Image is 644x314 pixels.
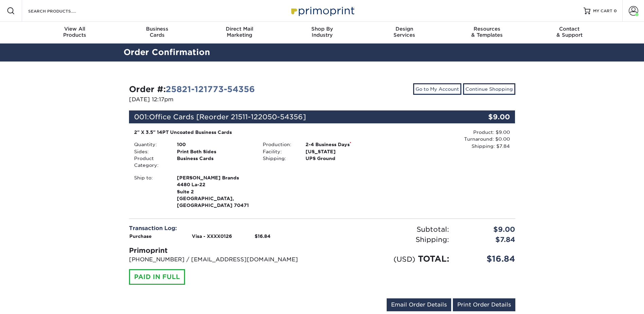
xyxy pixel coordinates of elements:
span: MY CART [593,8,612,14]
a: Email Order Details [387,298,451,311]
div: 2-4 Business Days [300,141,386,148]
div: UPS Ground [300,155,386,162]
div: Cards [116,26,198,38]
div: Production: [258,141,300,148]
a: Shop ByIndustry [281,22,363,43]
div: Sides: [129,148,172,155]
div: Shipping: [322,234,454,245]
span: [PERSON_NAME] Brands [177,174,253,181]
div: $7.84 [454,234,520,245]
strong: Purchase [129,233,152,239]
a: DesignServices [363,22,446,43]
div: Products [34,26,116,38]
div: $9.00 [451,110,515,123]
a: 25821-121773-54356 [166,84,255,94]
div: 2" X 3.5" 14PT Uncoated Business Cards [134,129,382,136]
div: [US_STATE] [300,148,386,155]
a: Continue Shopping [463,83,515,95]
p: [PHONE_NUMBER] / [EMAIL_ADDRESS][DOMAIN_NAME] [129,256,317,264]
div: Subtotal: [322,224,454,234]
div: Quantity: [129,141,172,148]
div: Product Category: [129,155,172,169]
div: Print Both Sides [172,148,258,155]
span: TOTAL: [418,254,449,264]
div: Shipping: [258,155,300,162]
span: Direct Mail [198,26,281,32]
input: SEARCH PRODUCTS..... [27,7,94,15]
div: Marketing [198,26,281,38]
div: Facility: [258,148,300,155]
div: Transaction Log: [129,224,317,232]
strong: Visa - XXXX0126 [192,233,232,239]
a: View AllProducts [34,22,116,43]
div: $16.84 [454,253,520,265]
span: 4480 La-22 [177,181,253,188]
img: Primoprint [288,3,356,18]
div: & Templates [446,26,528,38]
div: Product: $9.00 Turnaround: $0.00 Shipping: $7.84 [386,129,510,150]
div: PAID IN FULL [129,269,185,285]
span: View All [34,26,116,32]
p: [DATE] 12:17pm [129,95,317,104]
div: Business Cards [172,155,258,169]
span: 0 [614,8,617,13]
div: 001: [129,110,451,123]
strong: [GEOGRAPHIC_DATA], [GEOGRAPHIC_DATA] 70471 [177,174,253,208]
span: Office Cards [Reorder 21511-122050-54356] [149,113,306,121]
div: Industry [281,26,363,38]
div: Primoprint [129,245,317,256]
div: $9.00 [454,224,520,234]
a: Print Order Details [453,298,515,311]
span: Contact [528,26,611,32]
span: Shop By [281,26,363,32]
div: Services [363,26,446,38]
a: Go to My Account [413,83,461,95]
a: Contact& Support [528,22,611,43]
a: BusinessCards [116,22,198,43]
span: Design [363,26,446,32]
a: Direct MailMarketing [198,22,281,43]
div: 100 [172,141,258,148]
a: Resources& Templates [446,22,528,43]
strong: Order #: [129,84,255,94]
strong: $16.84 [255,233,271,239]
span: Suite 2 [177,188,253,195]
small: (USD) [393,255,415,263]
div: & Support [528,26,611,38]
span: Resources [446,26,528,32]
div: Ship to: [129,174,172,209]
h2: Order Confirmation [118,46,526,59]
span: Business [116,26,198,32]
